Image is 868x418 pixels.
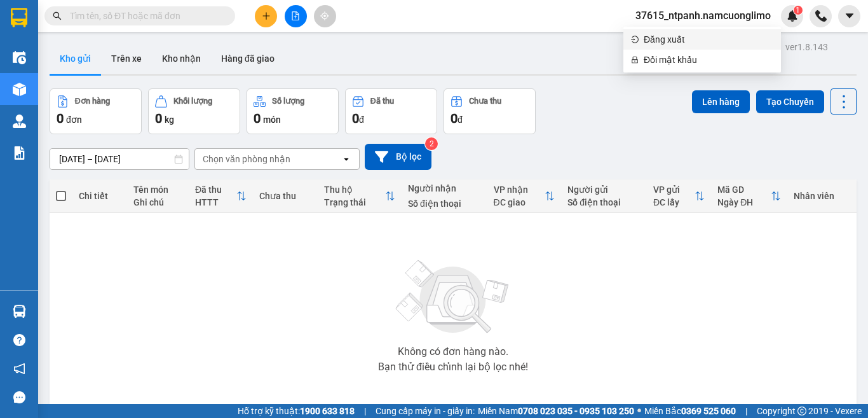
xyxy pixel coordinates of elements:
img: svg+xml;base64,PHN2ZyBjbGFzcz0ibGlzdC1wbHVnX19zdmciIHhtbG5zPSJodHRwOi8vd3d3LnczLm9yZy8yMDAwL3N2Zy... [390,253,517,342]
div: Không có đơn hàng nào. [398,347,508,357]
img: icon-new-feature [787,10,798,22]
span: món [263,115,281,125]
span: Miền Bắc [644,404,736,418]
div: Bạn thử điều chỉnh lại bộ lọc nhé! [378,362,528,372]
button: Kho nhận [152,43,211,74]
div: Mã GD [717,185,771,195]
span: 0 [352,111,359,126]
button: aim [314,5,336,27]
div: Người gửi [567,185,641,195]
button: Đã thu0đ [345,88,437,134]
span: đ [359,115,364,125]
button: Đơn hàng0đơn [50,88,142,134]
span: 0 [451,111,458,126]
th: Toggle SortBy [487,179,562,213]
div: Chưa thu [469,97,501,106]
div: Số điện thoại [408,199,481,209]
span: đơn [66,115,82,125]
img: solution-icon [13,146,26,160]
img: logo-vxr [11,8,27,27]
button: Lên hàng [692,90,750,113]
div: Chưa thu [259,191,311,201]
img: warehouse-icon [13,83,26,96]
div: Nhân viên [794,191,850,201]
span: Đổi mật khẩu [644,53,773,67]
span: | [364,404,366,418]
div: ĐC giao [494,197,545,207]
div: Người nhận [408,183,481,193]
div: VP gửi [653,185,695,195]
div: Ghi chú [133,197,182,207]
img: warehouse-icon [13,305,26,318]
div: Chi tiết [79,191,121,201]
div: Thu hộ [324,185,385,195]
span: | [745,404,747,418]
span: copyright [797,407,806,415]
span: 1 [796,6,800,15]
span: search [53,11,62,20]
th: Toggle SortBy [711,179,787,213]
span: kg [165,115,174,125]
div: ĐC lấy [653,197,695,207]
div: Tên món [133,185,182,195]
span: Miền Nam [478,404,634,418]
span: Cung cấp máy in - giấy in: [376,404,475,418]
span: aim [320,11,329,20]
span: Hỗ trợ kỹ thuật: [238,404,355,418]
div: Đã thu [195,185,236,195]
span: notification [13,363,25,375]
input: Tìm tên, số ĐT hoặc mã đơn [70,9,220,23]
sup: 2 [425,137,438,150]
th: Toggle SortBy [318,179,402,213]
div: ver 1.8.143 [785,40,828,54]
button: Hàng đã giao [211,43,285,74]
span: caret-down [844,10,855,22]
div: Đã thu [370,97,394,106]
span: Đăng xuất [644,32,773,46]
span: login [631,36,639,43]
img: phone-icon [815,10,827,22]
button: Chưa thu0đ [444,88,536,134]
button: Kho gửi [50,43,101,74]
div: Khối lượng [173,97,212,106]
span: đ [458,115,463,125]
div: Ngày ĐH [717,197,771,207]
img: warehouse-icon [13,51,26,64]
div: Số lượng [272,97,304,106]
div: HTTT [195,197,236,207]
button: Trên xe [101,43,152,74]
span: question-circle [13,334,25,346]
strong: 0369 525 060 [681,406,736,416]
sup: 1 [794,6,803,15]
button: plus [255,5,277,27]
div: VP nhận [494,185,545,195]
span: 0 [254,111,261,126]
span: 0 [155,111,162,126]
span: ⚪️ [637,408,641,414]
strong: 0708 023 035 - 0935 103 250 [518,406,634,416]
button: Tạo Chuyến [756,90,824,113]
span: plus [262,11,271,20]
button: Bộ lọc [365,144,431,170]
button: Khối lượng0kg [148,88,240,134]
th: Toggle SortBy [647,179,711,213]
div: Đơn hàng [75,97,110,106]
th: Toggle SortBy [189,179,253,213]
strong: 1900 633 818 [300,406,355,416]
span: 0 [57,111,64,126]
input: Select a date range. [50,149,189,169]
div: Trạng thái [324,197,385,207]
button: caret-down [838,5,860,27]
img: warehouse-icon [13,115,26,128]
div: Chọn văn phòng nhận [203,153,290,165]
div: Số điện thoại [567,197,641,207]
svg: open [341,154,351,164]
button: Số lượng0món [247,88,339,134]
span: message [13,391,25,403]
span: file-add [291,11,300,20]
span: 37615_ntpanh.namcuonglimo [625,8,781,24]
span: lock [631,56,639,64]
button: file-add [285,5,307,27]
